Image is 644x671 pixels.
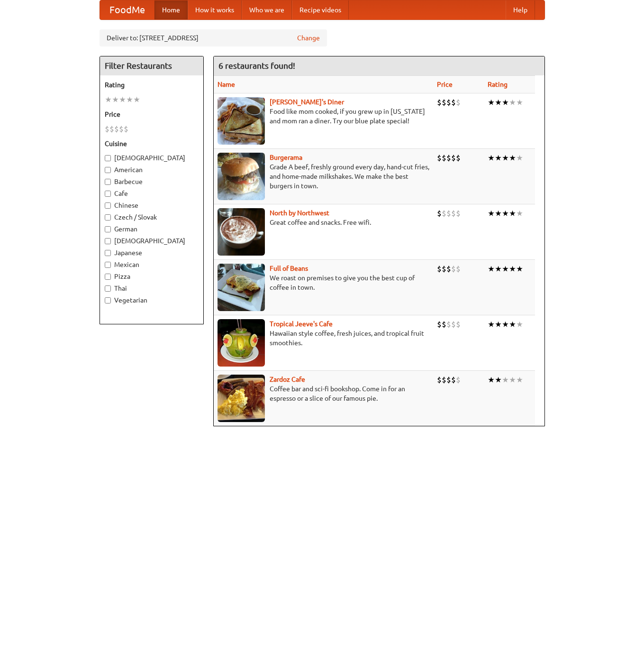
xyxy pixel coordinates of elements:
[509,319,516,330] li: ★
[297,33,320,43] a: Change
[218,153,265,200] img: burgerama.jpg
[105,110,199,119] h5: Price
[488,81,508,88] a: Rating
[451,208,456,219] li: $
[502,264,509,274] li: ★
[446,97,451,108] li: $
[516,97,523,108] li: ★
[105,284,199,293] label: Thai
[437,319,442,330] li: $
[218,218,429,227] p: Great coffee and snacks. Free wifi.
[105,250,111,256] input: Japanese
[105,165,199,175] label: American
[270,265,308,272] a: Full of Beans
[506,0,535,19] a: Help
[437,97,442,108] li: $
[495,208,502,219] li: ★
[218,264,265,311] img: beans.jpg
[437,375,442,385] li: $
[105,94,112,105] li: ★
[105,260,199,269] label: Mexican
[105,124,109,134] li: $
[105,202,111,209] input: Chinese
[218,329,429,348] p: Hawaiian style coffee, fresh juices, and tropical fruit smoothies.
[502,319,509,330] li: ★
[488,375,495,385] li: ★
[105,189,199,198] label: Cafe
[126,94,133,105] li: ★
[105,295,199,305] label: Vegetarian
[502,153,509,163] li: ★
[446,153,451,163] li: $
[488,208,495,219] li: ★
[442,375,446,385] li: $
[218,208,265,256] img: north.jpg
[456,97,461,108] li: $
[105,224,199,234] label: German
[112,94,119,105] li: ★
[516,208,523,219] li: ★
[495,97,502,108] li: ★
[105,226,111,232] input: German
[456,153,461,163] li: $
[451,264,456,274] li: $
[495,153,502,163] li: ★
[270,98,344,106] a: [PERSON_NAME]'s Diner
[218,81,235,88] a: Name
[105,167,111,173] input: American
[488,97,495,108] li: ★
[270,154,302,161] a: Burgerama
[270,209,329,217] a: North by Northwest
[105,177,199,186] label: Barbecue
[509,97,516,108] li: ★
[270,376,305,383] a: Zardoz Cafe
[218,319,265,367] img: jeeves.jpg
[456,375,461,385] li: $
[218,162,429,191] p: Grade A beef, freshly ground every day, hand-cut fries, and home-made milkshakes. We make the bes...
[100,56,203,75] h4: Filter Restaurants
[495,375,502,385] li: ★
[105,285,111,292] input: Thai
[105,214,111,221] input: Czech / Slovak
[124,124,128,134] li: $
[218,273,429,292] p: We roast on premises to give you the best cup of coffee in town.
[446,375,451,385] li: $
[451,319,456,330] li: $
[105,153,199,163] label: [DEMOGRAPHIC_DATA]
[442,153,446,163] li: $
[502,375,509,385] li: ★
[509,375,516,385] li: ★
[218,384,429,403] p: Coffee bar and sci-fi bookshop. Come in for an espresso or a slice of our famous pie.
[451,375,456,385] li: $
[495,264,502,274] li: ★
[442,264,446,274] li: $
[105,139,199,148] h5: Cuisine
[218,97,265,145] img: sallys.jpg
[442,208,446,219] li: $
[218,375,265,422] img: zardoz.jpg
[488,319,495,330] li: ★
[451,153,456,163] li: $
[105,274,111,280] input: Pizza
[133,94,140,105] li: ★
[100,29,327,46] div: Deliver to: [STREET_ADDRESS]
[154,0,188,19] a: Home
[442,97,446,108] li: $
[516,153,523,163] li: ★
[509,208,516,219] li: ★
[105,155,111,161] input: [DEMOGRAPHIC_DATA]
[456,208,461,219] li: $
[105,179,111,185] input: Barbecue
[100,0,154,19] a: FoodMe
[509,153,516,163] li: ★
[109,124,114,134] li: $
[114,124,119,134] li: $
[456,264,461,274] li: $
[437,208,442,219] li: $
[442,319,446,330] li: $
[488,153,495,163] li: ★
[188,0,242,19] a: How it works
